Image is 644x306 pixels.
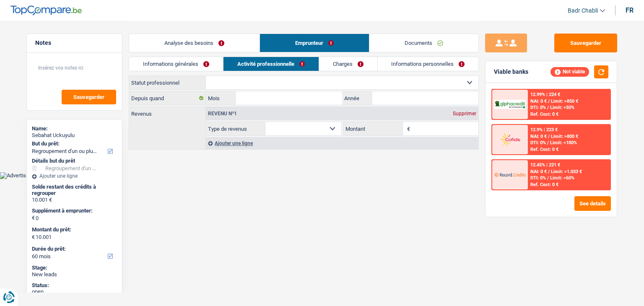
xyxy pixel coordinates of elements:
[403,122,412,135] span: €
[551,134,578,139] span: Limit: >800 €
[62,90,116,104] button: Sauvegarder
[378,57,479,71] a: Informations personnelles
[32,215,35,221] span: €
[548,99,550,104] span: /
[530,105,546,110] span: DTI: 0%
[206,122,265,135] label: Type de revenus
[530,112,558,117] div: Ref. Cost: 0 €
[550,105,574,110] span: Limit: <50%
[547,105,549,110] span: /
[206,111,239,116] div: Revenu nº1
[530,134,547,139] span: NAI: 0 €
[551,67,589,76] div: Not viable
[494,100,525,109] img: Alphacredit
[35,39,114,47] h5: Notes
[32,184,117,197] div: Solde restant des crédits à regrouper
[494,167,525,182] img: Record Credits
[372,91,478,105] input: AAAA
[343,122,403,135] label: Montant
[32,282,117,289] div: Status:
[550,175,574,181] span: Limit: <60%
[129,91,206,105] label: Depuis quand
[129,57,223,71] a: Informations générales
[530,92,560,97] div: 12.99% | 224 €
[530,169,547,174] span: NAI: 0 €
[451,111,478,116] div: Supprimer
[236,91,342,105] input: MM
[129,76,206,89] label: Statut professionnel
[554,34,617,52] button: Sauvegarder
[494,68,528,75] div: Viable banks
[260,34,369,52] a: Emprunteur
[547,175,549,181] span: /
[548,134,550,139] span: /
[10,5,82,16] img: TopCompare Logo
[32,140,115,147] label: But du prêt:
[530,140,546,145] span: DTI: 0%
[129,107,205,117] label: Revenus
[129,34,260,52] a: Analyse des besoins
[206,137,478,149] div: Ajouter une ligne
[342,91,372,105] label: Année
[574,196,611,211] button: See details
[32,125,117,132] div: Name:
[561,4,605,18] a: Badr Chabli
[32,173,117,179] div: Ajouter une ligne
[530,182,558,187] div: Ref. Cost: 0 €
[32,288,117,295] div: open
[530,99,547,104] span: NAI: 0 €
[626,6,634,14] div: fr
[530,147,558,152] div: Ref. Cost: 0 €
[551,99,578,104] span: Limit: >850 €
[32,234,35,241] span: €
[32,207,115,214] label: Supplément à emprunter:
[32,226,115,233] label: Montant du prêt:
[32,132,117,139] div: Sebahat Uckuyulu
[73,94,104,100] span: Sauvegarder
[548,169,550,174] span: /
[223,57,319,71] a: Activité professionnelle
[547,140,549,145] span: /
[32,158,117,164] div: Détails but du prêt
[319,57,377,71] a: Charges
[32,271,117,278] div: New leads
[32,197,117,203] div: 10.001 €
[32,265,117,271] div: Stage:
[494,132,525,147] img: Cofidis
[568,7,598,14] span: Badr Chabli
[550,140,577,145] span: Limit: <100%
[206,91,236,105] label: Mois
[32,246,115,252] label: Durée du prêt:
[369,34,478,52] a: Documents
[530,162,560,168] div: 12.45% | 221 €
[551,169,582,174] span: Limit: >1.033 €
[530,127,558,132] div: 12.9% | 223 €
[530,175,546,181] span: DTI: 0%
